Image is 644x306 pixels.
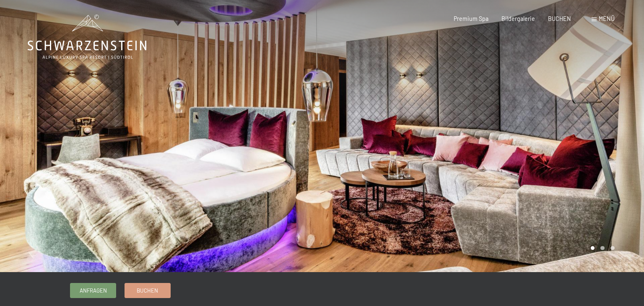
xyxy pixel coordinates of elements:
a: BUCHEN [548,15,571,22]
span: Menü [599,15,615,22]
span: Anfragen [80,287,107,294]
a: Anfragen [70,283,116,297]
a: Buchen [125,283,170,297]
span: Buchen [137,287,158,294]
a: Premium Spa [454,15,488,22]
a: Bildergalerie [501,15,535,22]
